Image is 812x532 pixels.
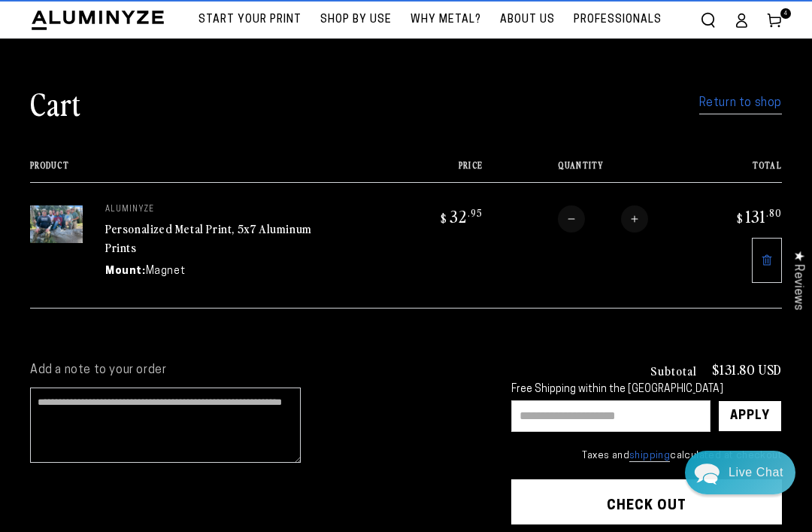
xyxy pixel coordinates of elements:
a: About Us [492,2,562,38]
th: Quantity [483,160,693,182]
label: Add a note to your order [30,363,481,378]
div: Apply [730,401,770,431]
span: Shop By Use [320,11,392,29]
a: Start Your Print [191,2,309,38]
span: Start Your Print [198,11,301,29]
input: Quantity for Personalized Metal Print, 5x7 Aluminum Prints [585,205,621,233]
div: Click to open Judge.me floating reviews tab [783,239,812,322]
a: Professionals [566,2,669,38]
bdi: 131 [735,205,782,226]
p: $131.80 USD [712,363,782,376]
a: Remove 5"x7" Rectangle White Glossy Aluminyzed Photo [752,238,782,283]
bdi: 32 [438,205,483,226]
a: shipping [629,451,670,462]
span: Why Metal? [411,11,481,29]
sup: .95 [468,206,483,219]
a: Personalized Metal Print, 5x7 Aluminum Prints [105,220,312,256]
span: $ [737,211,744,226]
a: Why Metal? [403,2,489,38]
th: Total [693,160,782,182]
th: Price [398,160,483,182]
h1: Cart [30,84,81,123]
p: aluminyze [105,205,331,214]
h3: Subtotal [650,364,697,376]
img: Aluminyze [30,9,165,32]
span: Professionals [574,11,662,29]
a: Return to shop [699,93,782,114]
img: 5"x7" Rectangle White Glossy Aluminyzed Photo [30,205,83,243]
span: $ [441,211,447,226]
div: Contact Us Directly [729,451,783,494]
dd: Magnet [146,263,186,279]
button: Check out [511,479,782,524]
th: Product [30,160,398,182]
sup: .80 [766,206,782,219]
span: About Us [500,11,555,29]
summary: Search our site [692,4,725,37]
dt: Mount: [105,263,146,279]
span: 4 [783,8,788,19]
div: Chat widget toggle [685,451,795,494]
a: Shop By Use [313,2,399,38]
small: Taxes and calculated at checkout [511,448,782,464]
div: Free Shipping within the [GEOGRAPHIC_DATA] [511,384,782,397]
